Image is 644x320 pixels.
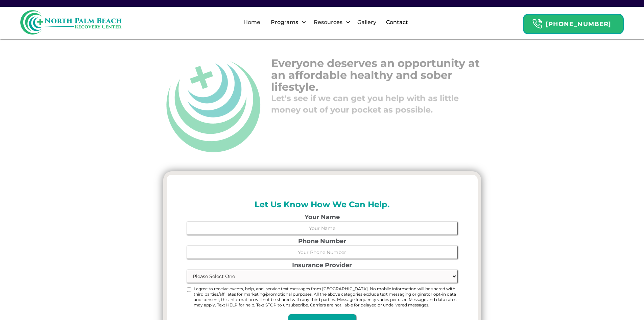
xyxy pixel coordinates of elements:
div: Resources [312,18,344,26]
span: I agree to receive events, help, and service text messages from [GEOGRAPHIC_DATA]. No mobile info... [194,286,457,308]
a: Home [239,12,264,33]
a: Header Calendar Icons[PHONE_NUMBER] [523,10,624,34]
label: Phone Number [187,238,457,244]
strong: Let's see if we can get you help with as little money out of your pocket as possible. [271,93,459,115]
img: Header Calendar Icons [532,19,542,29]
h1: Everyone deserves an opportunity at an affordable healthy and sober lifestyle. [271,57,481,93]
label: Insurance Provider [187,262,457,268]
div: Programs [269,18,300,26]
div: Resources [308,12,352,33]
input: Your Phone Number [187,246,457,259]
div: Programs [265,12,308,33]
strong: [PHONE_NUMBER] [546,20,611,28]
label: Your Name [187,214,457,220]
a: Contact [382,12,412,33]
a: Gallery [353,12,380,33]
h2: Let Us Know How We Can Help. [187,198,457,211]
input: I agree to receive events, help, and service text messages from [GEOGRAPHIC_DATA]. No mobile info... [187,287,191,292]
p: ‍ [271,93,481,115]
input: Your Name [187,222,457,235]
